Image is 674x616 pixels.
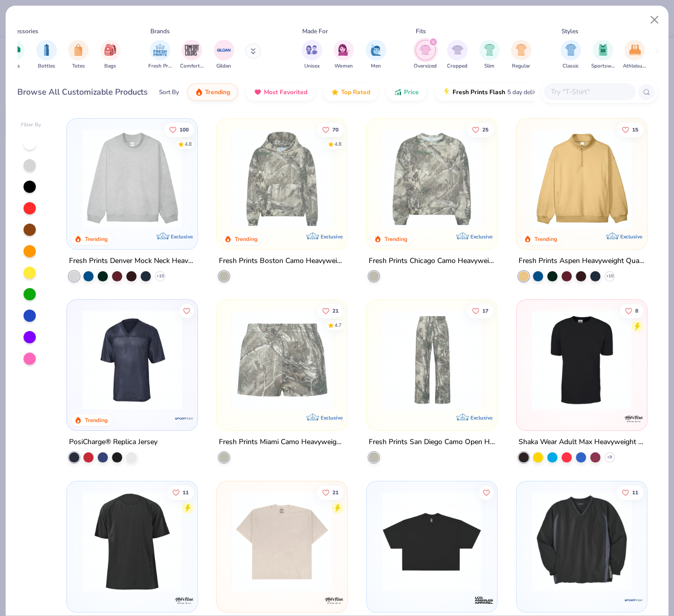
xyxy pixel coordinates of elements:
[341,88,370,96] span: Top Rated
[77,491,187,591] img: 2834a241-8172-4889-9840-310950d264e6
[100,40,121,70] div: filter for Bags
[72,62,85,70] span: Totes
[632,127,638,132] span: 15
[479,40,500,70] div: filter for Slim
[36,40,57,70] div: filter for Bottles
[214,40,234,70] button: filter button
[435,83,553,101] button: Fresh Prints Flash5 day delivery
[527,310,637,410] img: 1e8acdcd-b5b9-43c9-b607-30aba5f1174f
[219,255,345,268] div: Fresh Prints Boston Camo Heavyweight Hoodie
[366,40,386,70] div: filter for Men
[333,40,354,70] button: filter button
[338,44,350,56] img: Women Image
[527,129,637,229] img: a5fef0f3-26ac-4d1f-8e04-62fc7b7c0c3a
[179,304,193,318] button: Like
[467,122,493,137] button: Like
[69,255,195,268] div: Fresh Prints Denver Mock Neck Heavyweight Sweatshirt
[404,88,419,96] span: Price
[511,40,531,70] button: filter button
[597,44,609,56] img: Sportswear Image
[515,44,527,56] img: Regular Image
[214,40,234,70] div: filter for Gildan
[414,40,437,70] button: filter button
[187,310,297,410] img: ebad5ea3-cc9c-4267-b832-d58f79879e49
[623,40,646,70] button: filter button
[77,129,187,229] img: f5d85501-0dbb-4ee4-b115-c08fa3845d83
[479,485,493,499] button: Like
[323,83,378,101] button: Top Rated
[511,40,531,70] div: filter for Regular
[227,129,337,229] img: 28bc0d45-805b-48d6-b7de-c789025e6b70
[317,304,344,318] button: Like
[561,27,578,36] div: Styles
[164,122,193,137] button: Like
[21,121,41,129] div: Filter By
[563,62,579,70] span: Classic
[41,44,52,56] img: Bottles Image
[519,436,645,449] div: Shaka Wear Adult Max Heavyweight T-Shirt
[607,454,612,460] span: + 9
[321,233,343,240] span: Exclusive
[152,42,168,58] img: Fresh Prints Image
[304,62,320,70] span: Unisex
[317,122,344,137] button: Like
[332,127,339,132] span: 70
[306,44,318,56] img: Unisex Image
[148,62,172,70] span: Fresh Prints
[386,83,426,101] button: Price
[148,40,172,70] div: filter for Fresh Prints
[620,304,643,318] button: Like
[377,491,487,591] img: d39429d2-dc67-4506-abd9-f1eaa9c988b9
[453,88,505,96] span: Fresh Prints Flash
[182,490,188,495] span: 11
[337,310,447,410] img: 0e19bdbf-982a-4af8-a602-d1a547d655bd
[264,88,307,96] span: Most Favorited
[216,62,231,70] span: Gildan
[337,129,447,229] img: c8ff052b-3bb3-4275-83ac-ecbad4516ae5
[68,40,88,70] button: filter button
[369,436,495,449] div: Fresh Prints San Diego Camo Open Heavyweight Sweatpants
[606,273,614,279] span: + 10
[174,408,194,429] img: Sport-Tek logo
[334,322,342,329] div: 4.7
[624,408,644,429] img: Shaka Wear logo
[156,273,164,279] span: + 10
[333,40,354,70] div: filter for Women
[73,44,84,56] img: Totes Image
[302,27,328,36] div: Made For
[591,40,615,70] button: filter button
[334,62,353,70] span: Women
[470,233,492,240] span: Exclusive
[180,40,204,70] button: filter button
[227,310,337,410] img: 9c95807b-3345-4e46-b071-9e519dbd8f3d
[512,62,530,70] span: Regular
[645,10,664,30] button: Close
[69,436,158,449] div: PosiCharge® Replica Jersey
[180,62,204,70] span: Comfort Colors
[332,490,339,495] span: 21
[179,127,188,132] span: 100
[302,40,322,70] button: filter button
[246,83,315,101] button: Most Favorited
[467,304,493,318] button: Like
[216,42,232,58] img: Gildan Image
[629,44,641,56] img: Athleisure Image
[187,491,297,591] img: 04339081-fa2e-4cf1-a9de-a0b62388b432
[159,87,179,97] div: Sort By
[470,414,492,421] span: Exclusive
[617,485,643,499] button: Like
[150,27,170,36] div: Brands
[447,40,467,70] button: filter button
[623,40,646,70] div: filter for Athleisure
[621,233,643,240] span: Exclusive
[100,40,121,70] button: filter button
[302,40,322,70] div: filter for Unisex
[36,40,57,70] button: filter button
[184,42,199,58] img: Comfort Colors Image
[414,62,437,70] span: Oversized
[366,40,386,70] button: filter button
[617,122,643,137] button: Like
[507,86,545,98] span: 5 day delivery
[17,86,148,98] div: Browse All Customizable Products
[77,310,187,410] img: 1f1bd83e-b5dc-4f3c-8140-000508c911bf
